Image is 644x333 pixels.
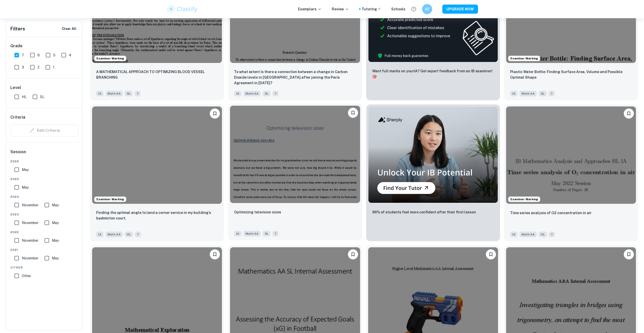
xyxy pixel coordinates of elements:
[273,91,279,96] span: 7
[37,52,40,58] span: 6
[96,232,103,237] span: IA
[10,230,78,234] span: 2022
[348,108,358,118] button: Bookmark
[10,124,78,137] div: Criteria filters are unavailable when searching by topic
[234,91,241,96] span: IA
[10,194,78,199] span: 2024
[22,273,31,279] span: Other
[96,210,218,221] p: Finding the optimal angle to land a corner service in my building’s badminton court.
[53,52,55,58] span: 5
[22,255,38,261] span: November
[263,231,271,236] span: SL
[539,91,547,96] span: SL
[508,197,540,202] span: Examiner Marking
[510,232,517,237] span: IA
[624,108,634,119] button: Bookmark
[508,56,540,61] span: Examiner Marking
[22,94,27,100] span: HL
[40,94,44,100] span: SL
[409,5,418,13] button: Help and Feedback
[166,4,198,14] img: Clastify logo
[234,231,241,236] span: IA
[539,232,547,237] span: HL
[366,104,500,241] a: Thumbnail96% of students feel more confident after their first lesson
[520,232,537,237] span: Math AA
[69,52,71,58] span: 4
[22,220,38,226] span: November
[94,197,126,202] span: Examiner Marking
[486,249,496,259] button: Bookmark
[22,185,29,190] span: May
[10,265,78,270] span: Other
[332,6,349,12] p: Review
[263,91,271,96] span: SL
[273,231,279,236] span: 7
[624,249,634,259] button: Bookmark
[510,91,517,96] span: IA
[10,177,78,181] span: 2025
[10,25,25,32] h6: Filters
[510,69,632,80] p: Plastic Water Bottle: Finding Surface Area, Volume and Possible Optimal Shape
[348,249,358,259] button: Bookmark
[549,232,555,237] span: 7
[135,232,141,237] span: 7
[210,249,220,259] button: Bookmark
[504,104,638,241] a: Examiner MarkingBookmarkTime series analysis of O2 concentration in airIAMath AAHL7
[422,4,432,14] button: AF
[94,56,126,61] span: Examiner Marking
[22,52,24,58] span: 7
[52,202,59,208] span: May
[22,167,29,172] span: May
[92,106,222,204] img: Math AA IA example thumbnail: Finding the optimal angle to land a corn
[52,220,59,226] span: May
[10,212,78,217] span: 2023
[368,106,498,203] img: Thumbnail
[362,6,381,12] a: Tutoring
[52,255,59,261] span: May
[228,104,362,241] a: BookmarkOptimizing television sizesIAMath AASL7
[125,91,133,96] span: SL
[391,6,405,12] a: Schools
[106,91,123,96] span: Math AA
[10,149,78,159] h6: Session
[506,106,636,204] img: Math AA IA example thumbnail: Time series analysis of O2 concentration
[96,91,103,96] span: IA
[53,64,54,70] span: 1
[60,25,78,33] button: Clear All
[442,5,478,14] button: UPGRADE NOW
[549,91,555,96] span: 7
[234,69,356,86] p: To what extent is there a connection between a change in Carbon Dioxide levels in the United Stat...
[243,91,261,96] span: Math AA
[52,238,59,243] span: May
[10,43,78,49] h6: Grade
[372,68,494,79] p: Want full marks on your IA ? Get expert feedback from an IB examiner!
[90,104,224,241] a: Examiner MarkingBookmarkFinding the optimal angle to land a corner service in my building’s badmi...
[298,6,322,12] p: Exemplars
[22,238,38,243] span: November
[22,64,24,70] span: 3
[520,91,537,96] span: Math AA
[135,91,141,96] span: 7
[22,202,38,208] span: November
[372,209,476,215] p: 96% of students feel more confident after their first lesson
[230,106,360,203] img: Math AA IA example thumbnail: Optimizing television sizes
[234,209,281,215] p: Optimizing television sizes
[372,75,377,79] span: 🎯
[424,6,430,12] h6: AF
[37,64,39,70] span: 2
[10,85,78,91] h6: Level
[125,232,133,237] span: HL
[10,114,25,120] h6: Criteria
[96,69,218,80] p: A MATHEMATICAL APPROACH TO OPTIMIZING BLOOD VESSEL BRANCHING
[10,248,78,252] span: 2021
[510,210,592,216] p: Time series analysis of O2 concentration in air
[106,232,123,237] span: Math AA
[210,108,220,119] button: Bookmark
[243,231,261,236] span: Math AA
[10,159,78,164] span: 2026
